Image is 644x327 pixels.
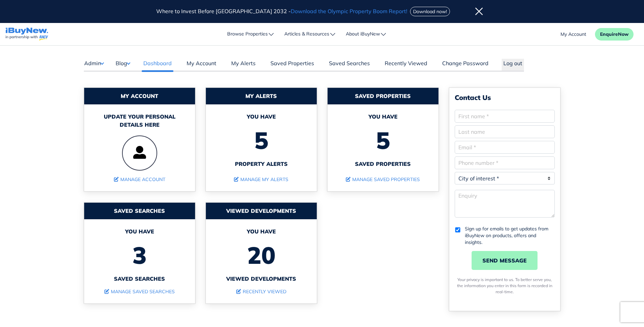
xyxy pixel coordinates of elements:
div: Contact Us [455,93,555,102]
span: property alerts [213,160,310,168]
button: EnquireNow [595,28,634,41]
input: Last name [455,125,555,138]
input: First name * [455,110,555,123]
a: navigations [5,26,48,43]
span: 20 [213,235,310,275]
button: Blog [115,59,130,68]
div: Update your personal details here [91,112,188,129]
span: You have [334,112,432,121]
input: Enter a valid phone number [455,156,555,169]
span: 5 [213,121,310,160]
input: Email * [455,141,555,154]
button: SEND MESSAGE [472,251,538,270]
a: recently viewed [236,288,286,295]
a: Change Password [440,59,490,71]
span: Viewed developments [213,275,310,283]
span: Where to Invest Before [GEOGRAPHIC_DATA] 2032 - [156,8,409,15]
span: Your privacy is important to us. To better serve you, the information you enter in this form is r... [457,277,552,294]
a: account [560,31,586,38]
span: 5 [334,121,432,160]
a: Dashboard [142,59,173,71]
span: Saved searches [91,275,188,283]
span: You have [91,227,188,235]
div: Saved Properties [328,88,438,104]
a: My Account [185,59,218,71]
a: Manage Account [114,176,165,182]
a: Saved Searches [327,59,372,71]
img: user [122,135,157,171]
a: Saved Properties [269,59,316,71]
button: Admin [84,59,104,68]
a: Recently Viewed [383,59,429,71]
div: Saved Searches [84,203,195,219]
label: Sign up for emails to get updates from iBuyNew on products, offers and insights. [465,225,555,246]
div: My Account [84,88,195,104]
div: Viewed developments [206,203,317,219]
span: You have [213,112,310,121]
span: You have [213,227,310,235]
button: Download now! [410,7,450,16]
div: My Alerts [206,88,317,104]
span: Saved properties [334,160,432,168]
span: Download the Olympic Property Boom Report! [291,8,407,15]
span: Now [618,31,628,37]
span: 3 [91,235,188,275]
a: My Alerts [230,59,257,71]
a: Manage Saved Properties [346,176,420,182]
button: Log out [502,59,524,71]
a: Manage My Alerts [234,176,288,182]
img: logo [5,28,48,41]
a: Manage Saved Searches [104,288,175,295]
